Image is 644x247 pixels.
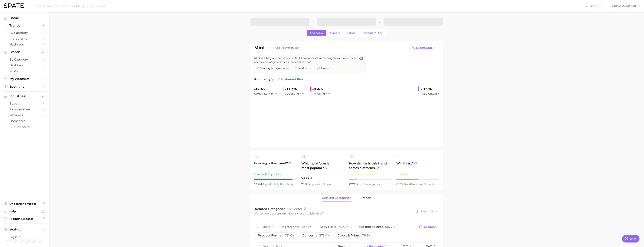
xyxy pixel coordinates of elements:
[287,207,302,211] span: total
[338,234,371,237] span: colors & prints
[312,86,333,92] div: -9.4%
[421,92,439,96] span: Predicted
[262,225,270,229] span: Filters
[349,172,392,177] div: Low Convergence
[385,225,395,229] span: 516.7k
[404,183,410,186] abbr: popularity index
[611,4,641,8] button: ShowUS Market
[9,235,58,239] span: Log Out
[3,216,46,222] a: Product Releases
[3,93,46,99] button: Industries
[254,45,265,50] h1: mint
[298,67,307,70] span: herbal
[3,76,46,82] a: My Watchlist
[3,23,46,28] button: Trends
[254,172,297,177] div: Very High Popularity
[417,224,438,230] button: Columns
[9,217,40,220] span: Product Releases
[319,234,330,237] span: 273.4k
[255,224,276,230] button: Filters
[9,77,40,81] span: My Watchlist
[263,183,294,186] span: monthly popularity
[258,234,295,237] span: product format
[3,124,46,130] a: cultural shifts
[260,67,285,70] span: cooling pungency
[9,102,40,105] span: beauty
[9,64,40,67] span: Hashtags
[285,234,295,237] span: 331.0k
[310,31,323,35] span: Overview
[9,95,40,98] span: Industries
[296,92,305,96] button: YoY
[296,92,301,95] span: YoY
[9,125,40,129] span: cultural shifts
[268,45,304,51] button: Add to Watchlist
[322,92,327,95] span: YoY
[302,234,330,237] span: concerns
[254,179,297,180] div: 9 / 10
[435,92,439,95] span: YoY
[3,42,46,47] a: Hashtags
[9,24,40,27] span: Trends
[3,101,46,106] a: beauty
[254,92,280,96] div: combined
[347,31,356,35] span: TikTok
[327,30,343,36] a: Google
[349,183,357,186] span: 27.7%
[255,211,413,216] div: What are consumers viewing alongside ?
[263,183,268,186] abbr: average
[410,45,439,51] button: Export Data
[254,77,270,82] span: Popularity
[9,113,40,117] span: wellness
[9,210,40,213] span: Help
[312,92,333,96] div: TIKTOK
[9,85,40,88] span: Spotlight
[277,78,280,81] img: sustained riser
[9,119,40,123] span: homecare
[255,207,285,211] span: Related Categories
[286,67,289,70] button: Flag as miscategorized or irrelevant
[301,161,344,174] span: Which platform is most popular?
[309,183,331,186] span: popularity share
[421,86,439,92] div: -11.5%
[357,183,363,186] abbr: popularity index
[339,225,349,229] span: 597.2k
[281,225,312,228] span: ingredients
[330,31,340,35] span: Google
[3,62,46,68] a: Hashtags
[404,183,434,186] span: predicted growth
[396,161,439,170] span: Will it last?
[424,225,436,229] span: Columns
[3,201,46,207] a: Onboarding Videos
[622,5,636,7] span: US Market
[349,161,392,170] span: How similar is this trend across platforms?
[3,112,46,118] a: wellness
[359,30,386,36] a: InstagramBeta
[275,46,298,49] span: Add to Watchlist
[9,50,40,54] span: Brands
[3,118,46,124] a: homecare
[357,183,380,186] span: convergence
[349,179,392,180] div: 2 / 10
[421,210,437,213] span: Export Data
[9,37,40,40] span: Ingredients
[3,36,46,42] a: Ingredients
[254,161,297,170] span: How big is this trend?
[35,3,586,9] input: Search here for a brand, industry, or ingredient
[3,106,46,112] a: personal care
[357,225,395,228] span: food ingredients
[9,31,40,35] span: by Category
[331,67,334,70] button: Flag as miscategorized or irrelevant
[322,92,331,96] button: YoY
[309,67,312,70] button: Flag as miscategorized or irrelevant
[254,56,357,64] span: Mint is a fragrant herbaceous plant known for its refreshing flavor commonly used in culinary and...
[3,227,46,232] a: Settings
[9,69,40,73] span: Posts
[277,77,305,82] span: sustained riser
[9,43,40,46] span: Hashtags
[396,172,439,177] div: Uncertain
[269,92,273,95] span: YoY
[3,84,46,89] a: Spotlight
[254,183,263,186] span: 63.4m
[254,86,280,92] div: -12.4%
